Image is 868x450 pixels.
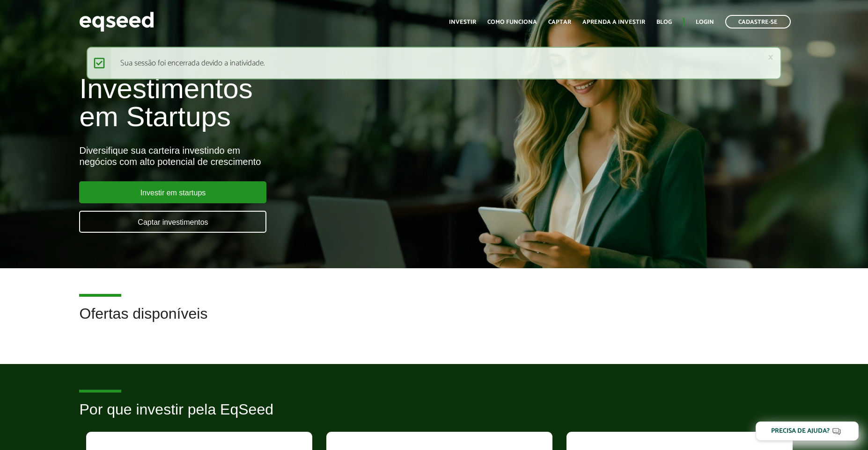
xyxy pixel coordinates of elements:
a: Investir [449,19,476,25]
h2: Por que investir pela EqSeed [79,401,788,432]
a: × [768,52,773,62]
a: Captar investimentos [79,211,266,233]
a: Login [696,19,714,25]
a: Aprenda a investir [582,19,645,25]
a: Captar [548,19,571,25]
div: Diversifique sua carteira investindo em negócios com alto potencial de crescimento [79,145,499,167]
a: Cadastre-se [725,15,791,29]
h2: Ofertas disponíveis [79,306,788,336]
h1: Investimentos em Startups [79,75,499,131]
a: Investir em startups [79,181,266,203]
img: EqSeed [79,9,154,34]
a: Blog [656,19,672,25]
a: Como funciona [487,19,537,25]
div: Sua sessão foi encerrada devido a inatividade. [87,47,781,79]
